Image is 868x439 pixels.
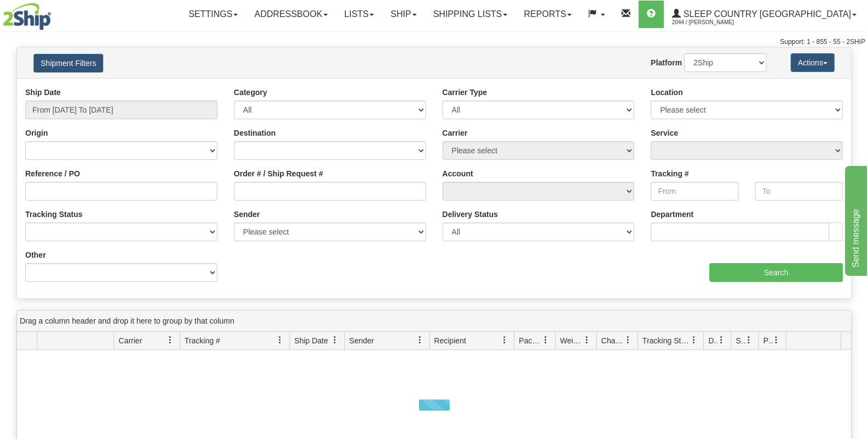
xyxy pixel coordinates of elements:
label: Tracking Status [25,209,82,220]
label: Tracking # [651,168,688,179]
input: To [755,182,843,201]
div: Support: 1 - 855 - 55 - 2SHIP [3,37,865,47]
span: Charge [601,335,624,346]
a: Reports [516,1,580,28]
a: Recipient filter column settings [495,331,514,349]
button: Actions [791,53,835,72]
div: Send message [8,7,102,20]
span: Recipient [434,335,466,346]
a: Packages filter column settings [536,331,555,349]
a: Settings [180,1,246,28]
label: Account [443,168,473,179]
label: Destination [234,127,276,138]
label: Location [651,87,682,98]
span: 2044 / [PERSON_NAME] [672,17,754,28]
a: Lists [336,1,382,28]
label: Department [651,209,693,220]
a: Shipping lists [425,1,516,28]
a: Sleep Country [GEOGRAPHIC_DATA] 2044 / [PERSON_NAME] [664,1,865,28]
label: Platform [651,57,682,68]
span: Sender [349,335,374,346]
a: Ship Date filter column settings [326,331,344,349]
div: grid grouping header [17,310,851,332]
a: Tracking # filter column settings [271,331,289,349]
label: Other [25,249,46,260]
label: Service [651,127,678,138]
label: Carrier Type [443,87,487,98]
span: Delivery Status [708,335,718,346]
input: From [651,182,738,201]
a: Pickup Status filter column settings [767,331,786,349]
a: Tracking Status filter column settings [685,331,703,349]
iframe: chat widget [843,163,867,275]
span: Tracking # [184,335,220,346]
span: Weight [560,335,583,346]
span: Tracking Status [642,335,690,346]
span: Shipment Issues [736,335,745,346]
a: Ship [382,1,424,28]
a: Delivery Status filter column settings [712,331,731,349]
label: Carrier [443,127,468,138]
span: Carrier [119,335,142,346]
img: logo2044.jpg [3,3,51,30]
a: Addressbook [246,1,336,28]
label: Order # / Ship Request # [234,168,323,179]
a: Sender filter column settings [411,331,429,349]
label: Ship Date [25,87,61,98]
a: Charge filter column settings [619,331,637,349]
a: Shipment Issues filter column settings [740,331,758,349]
span: Packages [519,335,542,346]
label: Sender [234,209,260,220]
button: Shipment Filters [33,54,103,73]
span: Pickup Status [763,335,772,346]
label: Delivery Status [443,209,498,220]
label: Reference / PO [25,168,80,179]
span: Ship Date [294,335,328,346]
span: Sleep Country [GEOGRAPHIC_DATA] [681,9,851,19]
a: Weight filter column settings [578,331,596,349]
input: Search [709,263,843,282]
label: Category [234,87,267,98]
label: Origin [25,127,48,138]
a: Carrier filter column settings [161,331,180,349]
